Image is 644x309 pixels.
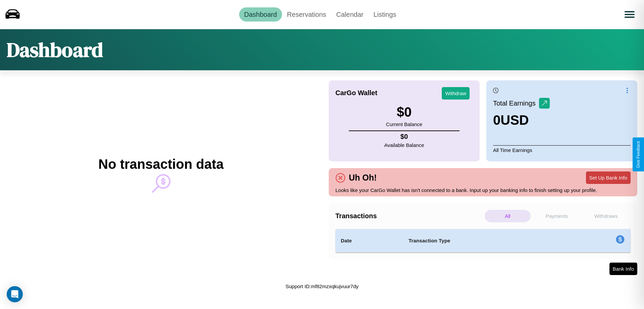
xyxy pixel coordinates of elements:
[534,210,580,222] p: Payments
[586,171,631,184] button: Set Up Bank Info
[7,286,23,302] div: Open Intercom Messenger
[409,237,561,245] h4: Transaction Type
[583,210,629,222] p: Withdraws
[636,141,641,168] div: Give Feedback
[335,212,483,220] h4: Transactions
[282,7,331,22] a: Reservations
[239,7,282,22] a: Dashboard
[493,113,550,128] h3: 0 USD
[384,133,424,141] h4: $ 0
[341,237,398,245] h4: Date
[331,7,368,22] a: Calendar
[368,7,401,22] a: Listings
[620,5,639,24] button: Open menu
[442,87,470,100] button: Withdraw
[485,210,531,222] p: All
[335,89,377,97] h4: CarGo Wallet
[493,97,539,109] p: Total Earnings
[335,186,631,195] p: Looks like your CarGo Wallet has isn't connected to a bank. Input up your banking info to finish ...
[98,157,223,172] h2: No transaction data
[386,105,422,120] h3: $ 0
[285,282,359,291] p: Support ID: mf82mzxqkujvuur7dy
[384,141,424,150] p: Available Balance
[335,229,631,253] table: simple table
[386,120,422,129] p: Current Balance
[345,173,380,183] h4: Uh Oh!
[609,263,637,275] button: Bank Info
[493,145,631,155] p: All Time Earnings
[7,36,103,64] h1: Dashboard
